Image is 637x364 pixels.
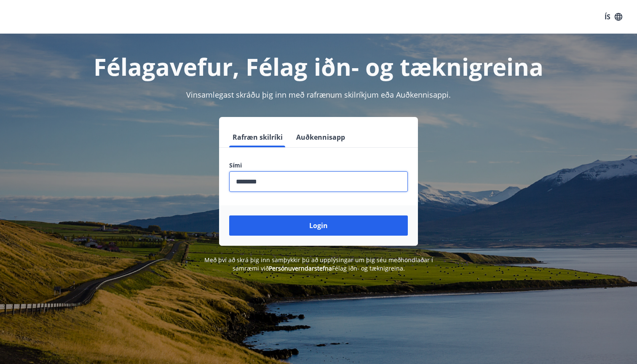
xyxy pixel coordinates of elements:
span: Með því að skrá þig inn samþykkir þú að upplýsingar um þig séu meðhöndlaðar í samræmi við Félag i... [204,256,433,272]
button: Auðkennisapp [293,127,348,147]
span: Vinsamlegast skráðu þig inn með rafrænum skilríkjum eða Auðkennisappi. [186,90,451,100]
h1: Félagavefur, Félag iðn- og tæknigreina [25,50,612,82]
a: Persónuverndarstefna [269,264,332,272]
button: Rafræn skilríki [229,127,286,147]
button: Login [229,215,408,236]
label: Sími [229,161,408,170]
button: ÍS [600,9,627,24]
